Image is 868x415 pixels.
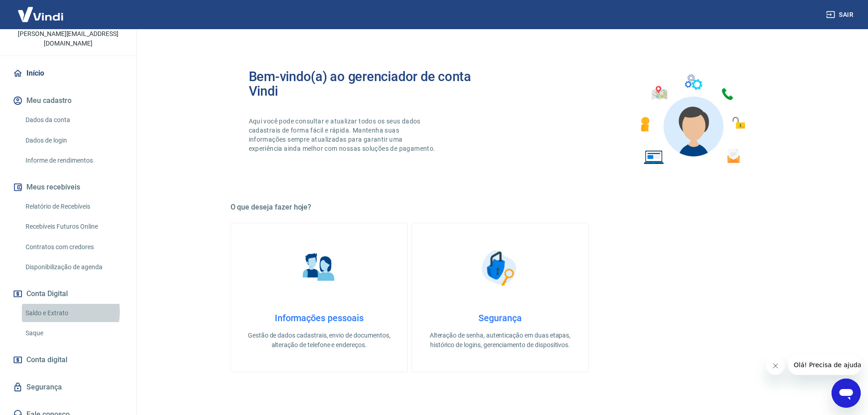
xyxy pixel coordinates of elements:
[11,91,125,111] button: Meu cadastro
[411,223,589,372] a: SegurançaSegurançaAlteração de senha, autenticação em duas etapas, histórico de logins, gerenciam...
[11,0,70,28] img: Vindi
[249,69,500,98] h2: Bem-vindo(a) ao gerenciador de conta Vindi
[477,245,523,291] img: Segurança
[231,223,408,372] a: Informações pessoaisInformações pessoaisGestão de dados cadastrais, envio de documentos, alteraçã...
[246,331,393,350] p: Gestão de dados cadastrais, envio de documentos, alteração de telefone e endereços.
[22,324,125,343] a: Saque
[22,238,125,256] a: Contratos com credores
[832,379,861,408] iframe: Botão para abrir a janela de mensagens
[22,131,125,150] a: Dados de login
[22,217,125,236] a: Recebíveis Futuros Online
[11,377,125,397] a: Segurança
[426,313,574,323] h4: Segurança
[766,357,785,375] iframe: Fechar mensagem
[246,313,393,323] h4: Informações pessoais
[22,258,125,277] a: Disponibilização de agenda
[788,355,861,375] iframe: Mensagem da empresa
[632,69,752,170] img: Imagem de um avatar masculino com diversos icones exemplificando as funcionalidades do gerenciado...
[7,29,129,48] p: [PERSON_NAME][EMAIL_ADDRESS][DOMAIN_NAME]
[11,63,125,83] a: Início
[22,304,125,323] a: Saldo e Extrato
[11,177,125,197] button: Meus recebíveis
[26,354,67,366] span: Conta digital
[824,6,857,23] button: Sair
[296,245,342,291] img: Informações pessoais
[231,203,770,212] h5: O que deseja fazer hoje?
[11,350,125,370] a: Conta digital
[11,284,125,304] button: Conta Digital
[22,197,125,216] a: Relatório de Recebíveis
[22,111,125,129] a: Dados da conta
[22,151,125,170] a: Informe de rendimentos
[249,117,437,153] p: Aqui você pode consultar e atualizar todos os seus dados cadastrais de forma fácil e rápida. Mant...
[5,6,77,14] span: Olá! Precisa de ajuda?
[426,331,574,350] p: Alteração de senha, autenticação em duas etapas, histórico de logins, gerenciamento de dispositivos.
